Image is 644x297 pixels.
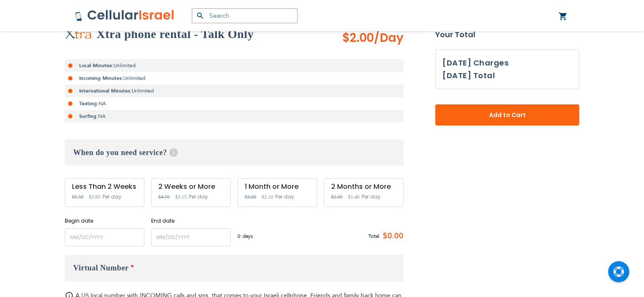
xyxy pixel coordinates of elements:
div: Less Than 2 Weeks [72,183,137,191]
img: Xtra phone rental - Talk Only [65,29,92,40]
span: Add to Cart [463,111,551,120]
strong: Incoming Minutes: [79,75,123,82]
li: NA [65,97,404,110]
input: MM/DD/YYYY [65,228,144,246]
h3: [DATE] Charges [442,57,572,69]
span: $4.50 [158,194,170,200]
div: 1 Month or More [245,183,310,191]
h2: Xtra phone rental - Talk Only [97,26,254,43]
span: Per day [102,193,122,201]
span: $3.15 [175,194,187,200]
span: Total [368,232,379,240]
span: $3.00 [245,194,256,200]
span: $0.00 [379,230,404,243]
li: Unlimited [65,84,404,97]
span: Per day [189,193,208,201]
h3: [DATE] Total [442,69,495,82]
strong: International Minutes: [79,87,132,94]
span: $2.00 [342,30,404,46]
strong: Your Total [435,28,579,41]
li: Unlimited [65,59,404,72]
span: Virtual Number [73,264,129,272]
strong: Local Minutes: [79,62,113,69]
label: End date [151,217,231,225]
input: MM/DD/YYYY [151,228,231,246]
span: /Day [374,30,404,46]
span: Per day [362,193,381,201]
img: Cellular Israel [75,9,175,22]
strong: Texting: [79,100,99,107]
span: $3.85 [89,194,100,200]
h3: When do you need service? [65,139,404,166]
label: Begin date [65,217,144,225]
span: $5.50 [72,194,83,200]
span: $1.40 [348,194,359,200]
span: 0 [238,232,243,240]
span: Per day [275,193,294,201]
li: Unlimited [65,72,404,84]
div: 2 Weeks or More [158,183,224,191]
span: days [243,232,253,240]
button: Add to Cart [435,104,579,125]
span: $2.10 [262,194,273,200]
li: NA [65,110,404,123]
strong: Surfing: [79,113,98,120]
input: Search [192,8,298,23]
div: 2 Months or More [331,183,396,191]
span: $2.00 [331,194,343,200]
span: Help [169,148,178,157]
